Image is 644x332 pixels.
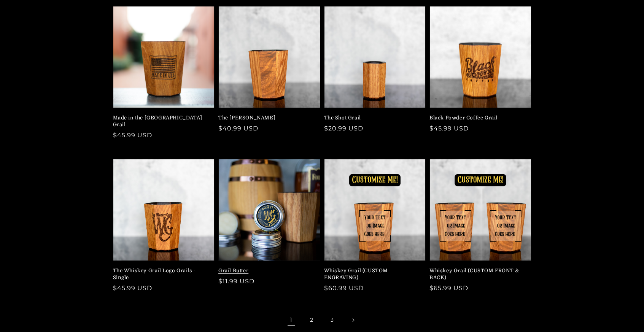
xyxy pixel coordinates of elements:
[218,114,316,121] a: The [PERSON_NAME]
[324,312,341,329] a: Page 3
[345,312,361,329] a: Next page
[429,114,527,121] a: Black Powder Coffee Grail
[113,267,210,281] a: The Whiskey Grail Logo Grails - Single
[304,312,320,329] a: Page 2
[324,114,421,121] a: The Shot Grail
[218,267,316,274] a: Grail Butter
[283,312,300,329] span: Page 1
[113,312,531,329] nav: Pagination
[113,114,210,128] a: Made in the [GEOGRAPHIC_DATA] Grail
[429,267,527,281] a: Whiskey Grail (CUSTOM FRONT & BACK)
[324,267,421,281] a: Whiskey Grail (CUSTOM ENGRAVING)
